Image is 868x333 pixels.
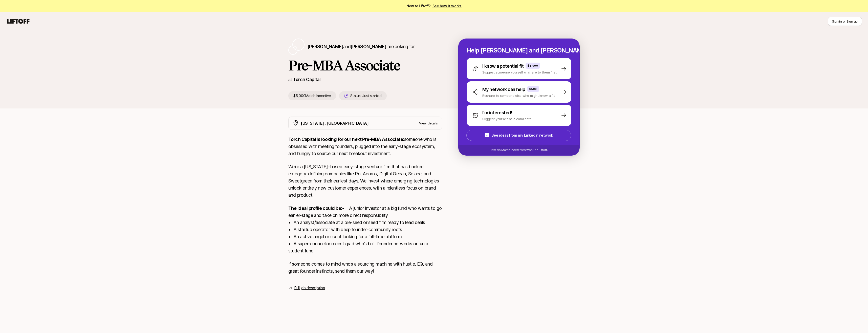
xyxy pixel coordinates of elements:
[828,17,862,26] button: Sign in or Sign up
[482,86,525,93] p: My network can help
[467,47,571,54] p: Help [PERSON_NAME] and [PERSON_NAME] hire
[491,132,553,138] p: See ideas from my LinkedIn network
[288,205,442,254] p: • A junior investor at a big fund who wants to go earlier-stage and take on more direct responsib...
[288,137,404,142] strong: Torch Capital is looking for our next Pre-MBA Associate:
[301,120,369,126] p: [US_STATE], [GEOGRAPHIC_DATA]
[482,109,512,116] p: I'm interested!
[489,148,549,152] p: How do Match Incentives work on Liftoff?
[288,76,292,83] p: at
[308,43,415,50] p: are looking for
[288,58,442,73] h1: Pre-MBA Associate
[288,261,442,275] p: If someone comes to mind who’s a sourcing machine with hustle, EQ, and great founder instincts, s...
[294,285,325,291] a: Full job description
[288,206,342,211] strong: The ideal profile could be:
[406,3,462,9] span: New to Liftoff?
[288,91,336,100] p: $5,000 Match Incentive
[482,93,555,98] p: Reshare to someone else who might know a fit
[362,94,382,98] span: Just started
[288,163,442,199] p: We’re a [US_STATE]–based early-stage venture firm that has backed category-defining companies lik...
[482,116,532,121] p: Suggest yourself as a candidate
[343,44,386,49] span: and
[482,63,524,70] p: I know a potential fit
[528,64,538,68] p: $5,000
[482,70,557,75] p: Suggest someone yourself or share to them first
[350,93,381,99] p: Status:
[432,4,462,8] a: See how it works
[529,87,537,91] p: $500
[466,130,571,141] button: See ideas from my LinkedIn network
[308,44,343,49] span: [PERSON_NAME]
[288,136,442,157] p: someone who is obsessed with meeting founders, plugged into the early-stage ecosystem, and hungry...
[419,121,438,126] p: View details
[293,77,320,82] a: Torch Capital
[351,44,386,49] span: [PERSON_NAME]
